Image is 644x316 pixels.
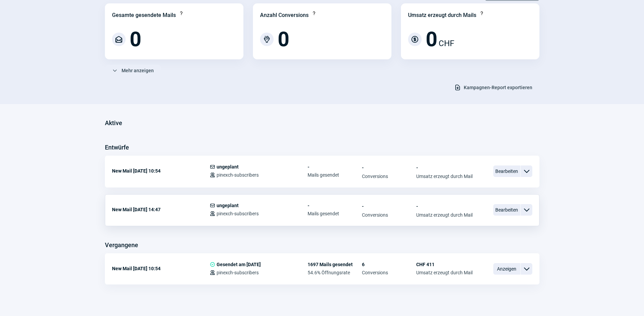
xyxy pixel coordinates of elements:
span: CHF 411 [416,262,473,267]
span: Bearbeiten [493,165,520,177]
span: Gesendet am [DATE] [217,262,261,267]
span: CHF [439,37,454,50]
h3: Aktive [105,118,122,129]
span: Mails gesendet [308,211,362,216]
button: Kampagnen-Report exportieren [447,82,539,93]
span: Umsatz erzeugt durch Mail [416,174,473,179]
div: Anzahl Conversions [260,11,309,19]
button: Mehr anzeigen [105,65,161,76]
span: - [416,203,473,210]
span: Conversions [362,174,416,179]
span: - [362,164,416,171]
h3: Vergangene [105,240,138,251]
span: - [308,164,362,170]
span: Kampagnen-Report exportieren [464,82,532,93]
span: pinexch-subscribers [217,172,259,178]
span: - [416,164,473,171]
span: 0 [130,29,141,50]
div: Umsatz erzeugt durch Mails [408,11,476,19]
span: Anzeigen [493,263,520,275]
span: 0 [278,29,289,50]
span: ungeplant [217,164,239,170]
span: Mails gesendet [308,172,362,178]
span: Conversions [362,270,416,275]
div: New Mail [DATE] 14:47 [112,203,210,216]
div: Gesamte gesendete Mails [112,11,176,19]
h3: Entwürfe [105,142,129,153]
span: - [308,203,362,208]
div: New Mail [DATE] 10:54 [112,164,210,178]
span: Mehr anzeigen [122,65,154,76]
span: - [362,203,416,210]
span: 0 [426,29,437,50]
span: ungeplant [217,203,239,208]
span: 1697 Mails gesendet [308,262,362,267]
span: Umsatz erzeugt durch Mail [416,270,473,275]
span: Umsatz erzeugt durch Mail [416,212,473,218]
span: pinexch-subscribers [217,270,259,275]
div: New Mail [DATE] 10:54 [112,262,210,275]
span: Conversions [362,212,416,218]
span: Bearbeiten [493,204,520,216]
span: 54.6% Öffnungsrate [308,270,362,275]
span: pinexch-subscribers [217,211,259,216]
span: 6 [362,262,416,267]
